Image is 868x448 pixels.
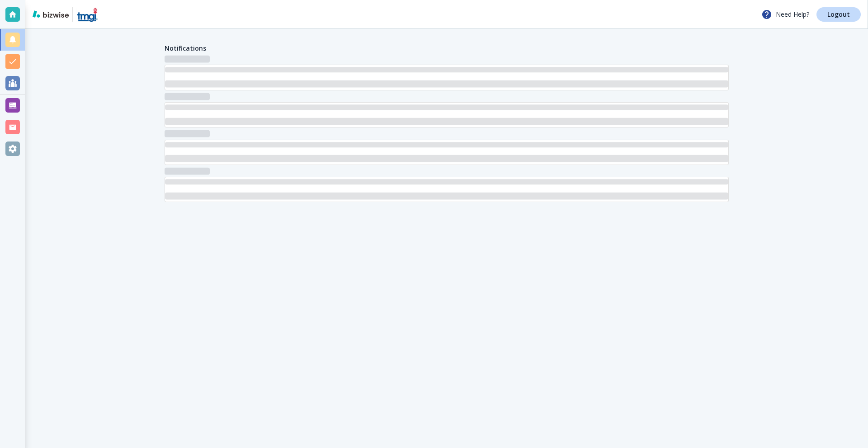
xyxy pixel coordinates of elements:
[761,9,809,20] p: Need Help?
[816,7,861,22] a: Logout
[76,7,98,22] img: TMGI HAZMAT
[165,43,206,53] h4: Notifications
[827,11,850,18] p: Logout
[33,10,69,18] img: bizwise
